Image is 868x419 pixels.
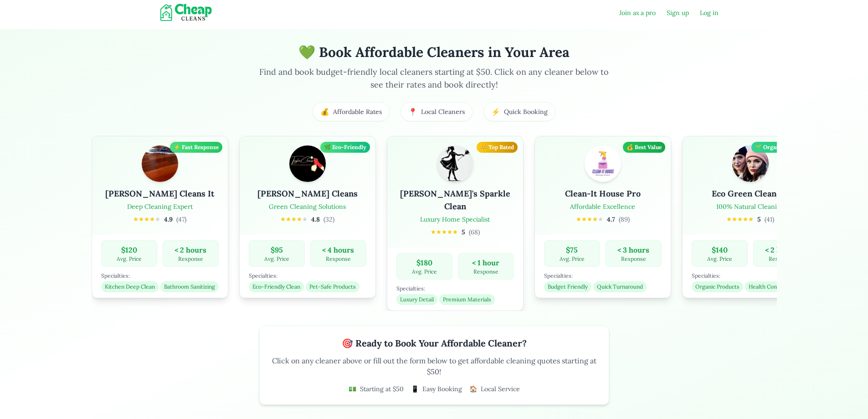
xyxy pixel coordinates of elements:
[460,228,464,237] span: 5
[421,107,465,116] span: Local Cleaners
[564,187,639,200] h3: Clean-It House Pro
[690,281,742,292] span: Organic Products
[310,215,318,224] span: 4.8
[543,272,660,279] div: Specialties:
[438,294,493,305] span: Premium Materials
[175,215,185,224] span: ( 47 )
[461,257,508,268] div: < 1 hour
[750,142,812,153] div: 🌱 Organic Products
[267,202,344,211] p: Green Cleaning Solutions
[399,257,447,268] div: $ 180
[252,244,299,255] div: $ 95
[395,187,513,213] h3: [PERSON_NAME]'s Sparkle Clean
[756,215,760,224] span: 5
[140,145,177,182] img: Sam Cleans It
[475,142,516,153] div: 👑 Top Rated
[313,255,361,263] div: Response
[608,255,656,263] div: Response
[694,244,742,255] div: $ 140
[436,145,472,182] img: Sally's Sparkle Clean
[104,187,213,200] h3: [PERSON_NAME] Cleans It
[606,215,614,224] span: 4.7
[163,215,171,224] span: 4.9
[710,187,788,200] h3: Eco Green Cleaners
[504,107,548,116] span: Quick Booking
[169,142,221,153] div: ⚡ Fast Response
[592,281,645,292] span: Quick Turnaround
[756,255,804,263] div: Response
[247,281,303,292] span: Eco-Friendly Clean
[667,8,689,17] a: Sign up
[259,66,609,91] p: Find and book budget-friendly local cleaners starting at $50. Click on any cleaner below to see t...
[256,187,356,200] h3: [PERSON_NAME] Cleans
[408,106,417,117] span: 📍
[744,281,795,292] span: Health Conscious
[690,272,808,279] div: Specialties:
[608,244,656,255] div: < 3 hours
[694,255,742,263] div: Avg. Price
[271,337,598,350] h3: 🎯 Ready to Book Your Affordable Cleaner?
[617,215,628,224] span: ( 89 )
[304,281,358,292] span: Pet-Safe Products
[469,384,477,393] span: 🏠
[583,145,620,182] img: Clean-It House Pro
[322,215,333,224] span: ( 32 )
[619,8,656,17] a: Join as a pro
[411,384,419,393] span: 📱
[104,244,152,255] div: $ 120
[165,255,213,263] div: Response
[100,272,217,279] div: Specialties:
[461,268,508,275] div: Response
[271,355,598,377] p: Click on any cleaner above or fill out the form below to get affordable cleaning quotes starting ...
[763,215,773,224] span: ( 41 )
[700,8,719,17] a: Log in
[92,44,777,60] h2: 💚 Book Affordable Cleaners in Your Area
[491,106,500,117] span: ⚡
[313,244,361,255] div: < 4 hours
[756,244,804,255] div: < 2 hours
[621,142,664,153] div: 💰 Best Value
[547,244,595,255] div: $ 75
[333,107,382,116] span: Affordable Rates
[247,272,365,279] div: Specialties:
[422,384,462,393] span: Easy Booking
[159,281,217,292] span: Bathroom Sanitizing
[547,255,595,263] div: Avg. Price
[715,202,783,211] p: 100% Natural Cleaning
[395,285,513,292] div: Specialties:
[395,294,436,305] span: Luxury Detail
[399,268,447,275] div: Avg. Price
[288,145,324,182] img: Taylor Cleans
[467,228,478,237] span: ( 68 )
[569,202,634,211] p: Affordable Excellence
[419,215,488,224] p: Luxury Home Specialist
[252,255,299,263] div: Avg. Price
[104,255,152,263] div: Avg. Price
[100,281,157,292] span: Kitchen Deep Clean
[165,244,213,255] div: < 2 hours
[543,281,590,292] span: Budget Friendly
[349,384,356,393] span: 💵
[319,142,369,153] div: 🌿 Eco-Friendly
[126,202,191,211] p: Deep Cleaning Expert
[481,384,520,393] span: Local Service
[320,106,329,117] span: 💰
[731,145,767,182] img: Eco Green Cleaners
[150,4,226,22] img: Cheap Cleans Florida
[360,384,404,393] span: Starting at $50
